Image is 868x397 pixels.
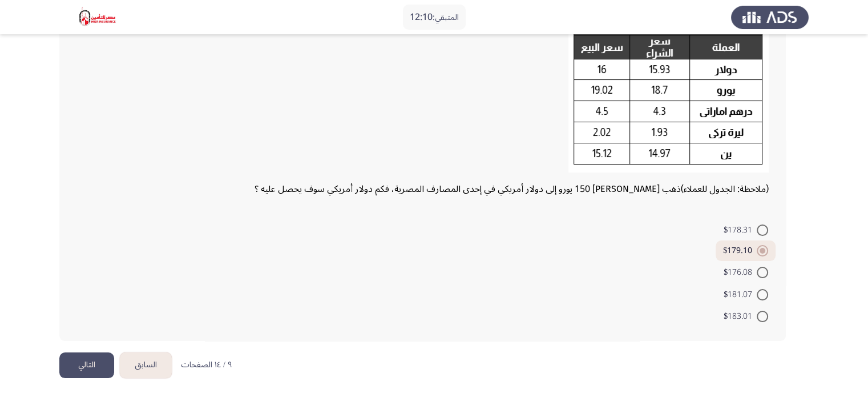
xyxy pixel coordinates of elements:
[568,9,769,173] img: NzgwYWYzNTYtNDZmMi00YjEwLWEwYTAtMjkwMDdkNThmNzZlMTY3Njk3ODEwMjMxNg==.png
[731,1,809,33] img: Assess Talent Management logo
[724,223,757,237] span: $178.31
[410,7,433,27] span: 12:10
[410,10,459,25] p: المتبقي:
[724,266,757,279] span: $176.08
[681,179,769,199] span: (ملاحظة: الجدول للعملاء)
[724,288,757,302] span: $181.07
[724,310,757,323] span: $183.01
[181,360,232,370] p: ٩ / ١٤ الصفحات
[120,352,172,378] button: load previous page
[723,244,757,258] span: $179.10
[59,1,137,33] img: Assessment logo of MIC - BA Focus 6 Module Assessment (EN/AR) - Tue Feb 21
[255,179,681,199] span: ذهب [PERSON_NAME] 150 يورو إلى دولار أمريكي في إحدى المصارف المصرية، فكم دولار أمريكي سوف يحصل عل...
[59,352,114,378] button: load next page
